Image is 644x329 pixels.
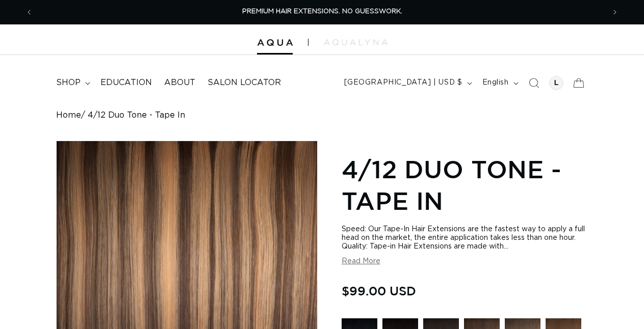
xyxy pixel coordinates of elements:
img: aqualyna.com [324,39,388,45]
button: Read More [342,257,380,266]
button: [GEOGRAPHIC_DATA] | USD $ [338,73,476,93]
a: Salon Locator [201,71,287,94]
span: $99.00 USD [342,281,416,300]
summary: Search [523,72,545,94]
div: Speed: Our Tape-In Hair Extensions are the fastest way to apply a full head on the market, the en... [342,225,588,251]
span: PREMIUM HAIR EXTENSIONS. NO GUESSWORK. [242,8,402,15]
span: 4/12 Duo Tone - Tape In [88,111,185,120]
span: shop [56,77,81,88]
a: Home [56,111,81,120]
a: About [158,71,201,94]
span: Education [100,77,152,88]
summary: shop [50,71,94,94]
h1: 4/12 Duo Tone - Tape In [342,153,588,217]
button: Next announcement [604,3,626,22]
img: Aqua Hair Extensions [257,39,293,46]
button: English [476,73,523,93]
span: About [164,77,195,88]
a: Education [94,71,158,94]
span: [GEOGRAPHIC_DATA] | USD $ [344,77,462,88]
span: Salon Locator [208,77,281,88]
button: Previous announcement [18,3,40,22]
nav: breadcrumbs [56,111,587,120]
span: English [482,77,509,88]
